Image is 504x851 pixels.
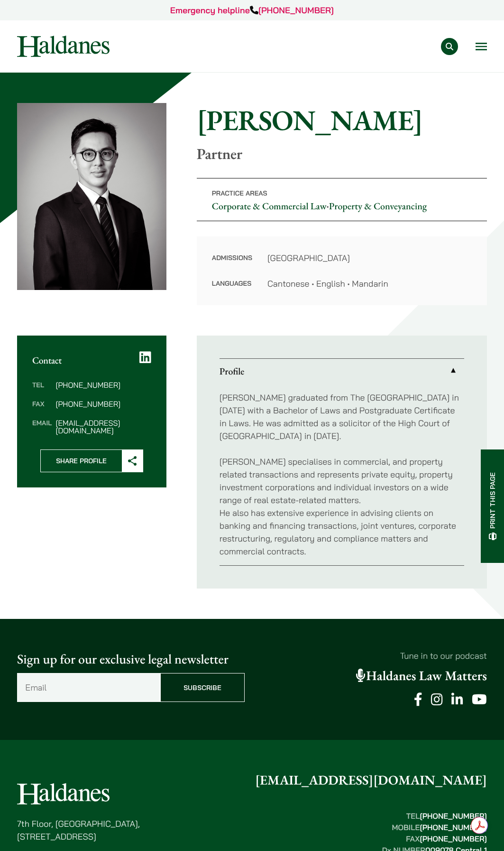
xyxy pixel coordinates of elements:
[476,43,487,50] button: Open menu
[420,834,487,843] mark: [PHONE_NUMBER]
[32,400,52,419] dt: Fax
[55,400,151,408] dd: [PHONE_NUMBER]
[267,277,472,290] dd: Cantonese • English • Mandarin
[356,667,487,684] a: Haldanes Law Matters
[420,823,487,832] mark: [PHONE_NUMBER]
[32,419,52,434] dt: Email
[260,649,487,662] p: Tune in to our podcast
[40,449,143,472] button: Share Profile
[197,145,487,163] p: Partner
[255,772,487,789] a: [EMAIL_ADDRESS][DOMAIN_NAME]
[420,811,487,821] mark: [PHONE_NUMBER]
[55,419,151,434] dd: [EMAIL_ADDRESS][DOMAIN_NAME]
[32,355,151,366] h2: Contact
[17,649,245,669] p: Sign up for our exclusive legal newsletter
[212,189,267,197] span: Practice Areas
[212,200,327,212] a: Corporate & Commercial Law
[17,673,160,702] input: Email
[17,817,140,843] p: 7th Floor, [GEOGRAPHIC_DATA], [STREET_ADDRESS]
[17,36,110,57] img: Logo of Haldanes
[329,200,427,212] a: Property & Conveyancing
[220,391,464,442] p: [PERSON_NAME] graduated from The [GEOGRAPHIC_DATA] in [DATE] with a Bachelor of Laws and Postgrad...
[220,383,464,565] div: Profile
[220,455,464,558] p: [PERSON_NAME] specialises in commercial, and property related transactions and represents private...
[32,381,52,400] dt: Tel
[197,103,487,137] h1: [PERSON_NAME]
[139,351,151,364] a: LinkedIn
[441,38,458,55] button: Search
[212,277,252,290] dt: Languages
[212,252,252,277] dt: Admissions
[160,673,245,702] input: Subscribe
[170,5,334,16] a: Emergency helpline[PHONE_NUMBER]
[55,381,151,389] dd: [PHONE_NUMBER]
[17,783,110,804] img: Logo of Haldanes
[220,359,464,383] a: Profile
[197,178,487,221] p: •
[41,450,122,472] span: Share Profile
[267,252,472,264] dd: [GEOGRAPHIC_DATA]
